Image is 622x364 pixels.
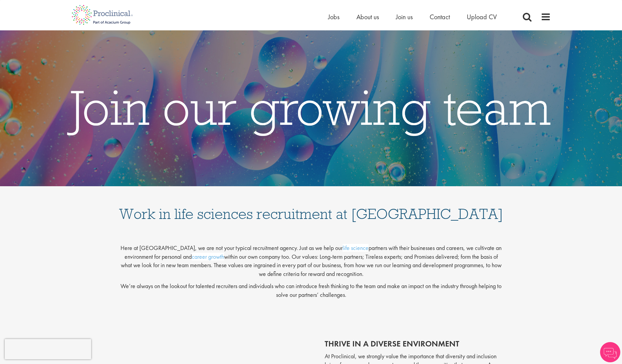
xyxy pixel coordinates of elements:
[5,339,91,359] iframe: reCAPTCHA
[356,12,379,21] a: About us
[430,12,450,21] a: Contact
[343,244,369,252] a: life science
[119,193,504,221] h1: Work in life sciences recruitment at [GEOGRAPHIC_DATA]
[396,12,413,21] a: Join us
[325,339,504,348] h2: thrive in a diverse environment
[467,12,497,21] a: Upload CV
[192,253,224,260] a: career growth
[328,12,340,21] a: Jobs
[600,342,620,362] img: Chatbot
[119,238,504,278] p: Here at [GEOGRAPHIC_DATA], we are not your typical recruitment agency. Just as we help our partne...
[119,282,504,299] p: We’re always on the lookout for talented recruiters and individuals who can introduce fresh think...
